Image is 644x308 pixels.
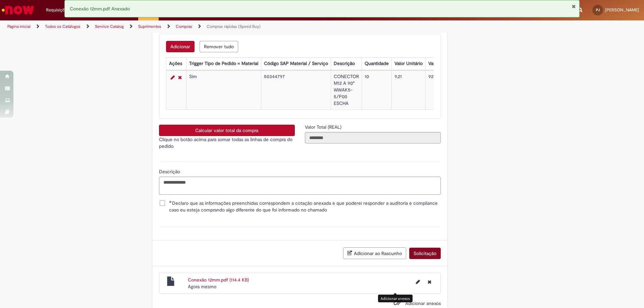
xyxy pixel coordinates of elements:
span: Conexão 12mm.pdf Anexado [70,6,130,12]
th: Código SAP Material / Serviço [261,58,331,70]
td: 10 [362,71,391,110]
button: Remove all rows for Lista de Itens [200,41,238,52]
a: Remover linha 1 [176,73,183,81]
button: Add a row for Lista de Itens [166,41,195,52]
span: Agora mesmo [188,284,216,290]
span: Descrição [159,169,181,175]
span: Adicionar anexos [405,300,441,306]
time: 01/10/2025 15:22:08 [188,284,216,290]
a: Editar Linha 1 [169,73,176,81]
td: 50344797 [261,71,331,110]
span: Requisições [46,7,69,13]
th: Descrição [331,58,362,70]
td: 92,10 [425,71,468,110]
a: Todos os Catálogos [45,24,80,29]
span: Declaro que as informações preenchidas correspondem a cotação anexada e que poderei responder a a... [169,200,441,213]
button: Calcular valor total da compra [159,125,295,136]
th: Valor Unitário [391,58,425,70]
td: Sim [186,71,261,110]
button: Excluir Conexão 12mm.pdf [424,276,435,287]
label: Somente leitura - Valor Total (REAL) [305,124,343,130]
th: Trigger Tipo de Pedido = Material [186,58,261,70]
textarea: Descrição [159,177,441,195]
a: Suprimentos [138,24,161,29]
a: Service Catalog [95,24,124,29]
a: Página inicial [7,24,31,29]
img: ServiceNow [1,3,35,17]
a: Conexão 12mm.pdf (114.4 KB) [188,277,249,283]
td: 9,21 [391,71,425,110]
th: Ações [166,58,186,70]
span: Somente leitura - Valor Total (REAL) [305,124,343,130]
ul: Trilhas de página [5,20,424,33]
span: PJ [596,8,600,12]
a: Compras rápidas (Speed Buy) [207,24,261,29]
button: Fechar Notificação [572,4,576,9]
button: Adicionar ao Rascunho [343,247,406,259]
input: Valor Total (REAL) [305,132,441,143]
span: Obrigatório Preenchido [169,200,172,203]
button: Solicitação [409,248,441,259]
a: Compras [176,24,192,29]
th: Valor Total Moeda [425,58,468,70]
button: Editar nome de arquivo Conexão 12mm.pdf [412,276,424,287]
p: Clique no botão acima para somar todas as linhas de compra do pedido. [159,136,295,149]
span: [PERSON_NAME] [605,7,639,13]
div: Adicionar anexos [378,295,413,302]
td: CONECTOR M12 A 90° WWAK5-5/P00 ESCHA [331,71,362,110]
th: Quantidade [362,58,391,70]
